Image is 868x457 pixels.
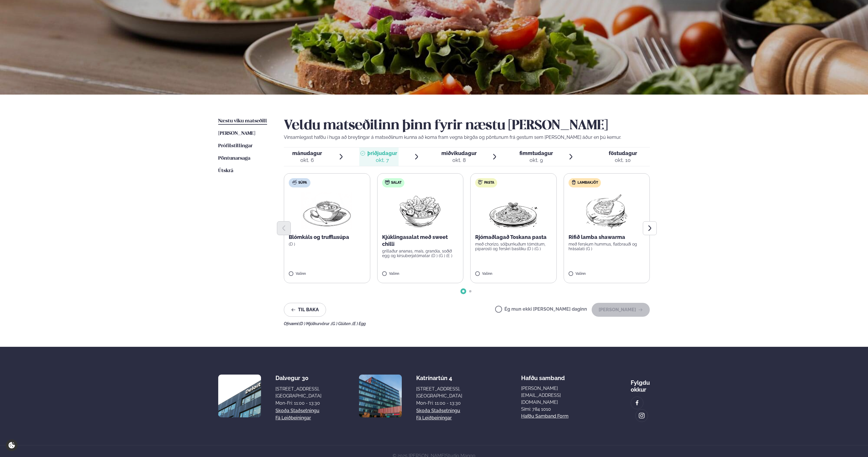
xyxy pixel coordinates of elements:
span: (G ) Glúten , [331,321,352,326]
a: Skoða staðsetningu [416,407,460,414]
span: Go to slide 1 [462,290,464,292]
a: [PERSON_NAME] [218,130,255,137]
div: okt. 10 [609,157,637,164]
img: soup.svg [292,180,297,185]
div: okt. 6 [292,157,322,164]
span: föstudagur [609,150,637,156]
p: Rjómaðlagað Toskana pasta [475,234,552,241]
a: image alt [631,397,643,409]
img: Lamb-Meat.png [581,192,632,229]
a: Pöntunarsaga [218,155,250,162]
img: Salad.png [395,192,446,229]
span: Útskrá [218,168,233,173]
a: Cookie settings [6,439,18,451]
span: Súpa [298,180,307,185]
button: Previous slide [277,221,291,235]
div: [STREET_ADDRESS], [GEOGRAPHIC_DATA] [416,386,462,399]
div: Mon-Fri: 11:00 - 13:30 [275,400,321,407]
span: (E ) Egg [352,321,366,326]
img: pasta.svg [478,180,483,185]
div: Mon-Fri: 11:00 - 13:30 [416,400,462,407]
a: Útskrá [218,167,233,174]
img: image alt [634,400,640,406]
div: okt. 9 [519,157,553,164]
p: Sími: 784 1010 [521,406,572,413]
span: Prófílstillingar [218,143,253,148]
a: Fá leiðbeiningar [275,414,311,421]
p: Rifið lamba shawarma [569,234,645,241]
a: Hafðu samband form [521,413,569,420]
div: [STREET_ADDRESS], [GEOGRAPHIC_DATA] [275,386,321,399]
div: okt. 8 [441,157,477,164]
span: mánudagur [292,150,322,156]
span: miðvikudagur [441,150,477,156]
p: (D ) [289,242,365,246]
div: okt. 7 [367,157,397,164]
a: [PERSON_NAME][EMAIL_ADDRESS][DOMAIN_NAME] [521,385,572,406]
p: Kjúklingasalat með sweet chilli [382,234,459,248]
span: Pöntunarsaga [218,156,250,161]
button: Next slide [643,221,657,235]
div: Katrínartún 4 [416,375,462,382]
span: [PERSON_NAME] [218,131,255,136]
p: með ferskum hummus, flatbrauði og hrásalati (G ) [569,242,645,251]
p: með chorizo, sólþurrkuðum tómötum, piparosti og ferskri basilíku (D ) (G ) [475,242,552,251]
p: Vinsamlegast hafðu í huga að breytingar á matseðlinum kunna að koma fram vegna birgða og pöntunum... [284,134,650,141]
div: Ofnæmi: [284,321,650,326]
button: Til baka [284,303,326,317]
a: Prófílstillingar [218,143,253,150]
span: Lambakjöt [578,180,598,185]
span: Salat [391,180,401,185]
img: Soup.png [301,192,352,229]
p: Blómkáls og trufflusúpa [289,234,365,241]
img: image alt [638,412,645,419]
span: Næstu viku matseðill [218,119,267,124]
a: image alt [636,410,648,422]
img: Lamb.svg [571,180,576,185]
button: [PERSON_NAME] [592,303,650,317]
a: Fá leiðbeiningar [416,414,452,421]
span: Pasta [484,180,494,185]
span: Go to slide 2 [469,290,471,292]
img: Spagetti.png [488,192,539,229]
span: (D ) Mjólkurvörur , [299,321,331,326]
span: fimmtudagur [519,150,553,156]
span: þriðjudagur [367,150,397,156]
div: Dalvegur 30 [275,375,321,382]
span: Hafðu samband [521,370,565,382]
img: image alt [218,375,261,417]
p: grillaður ananas, maís, granóla, soðið egg og kirsuberjatómatar (D ) (G ) (E ) [382,249,459,258]
a: Næstu viku matseðill [218,118,267,125]
img: image alt [359,375,402,417]
div: Fylgdu okkur [631,375,650,393]
img: salad.svg [385,180,390,185]
h2: Veldu matseðilinn þinn fyrir næstu [PERSON_NAME] [284,118,650,134]
a: Skoða staðsetningu [275,407,319,414]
